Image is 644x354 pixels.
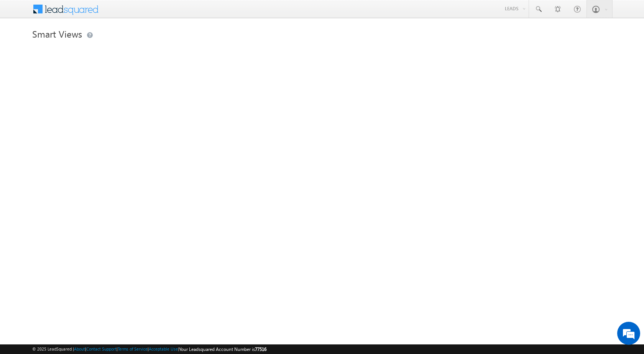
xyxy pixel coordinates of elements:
a: Contact Support [86,346,117,351]
span: © 2025 LeadSquared | | | | | [32,346,266,353]
span: Smart Views [32,28,82,40]
a: Acceptable Use [149,346,178,351]
span: 77516 [255,346,266,352]
a: Terms of Service [118,346,148,351]
a: About [74,346,85,351]
span: Your Leadsquared Account Number is [179,346,266,352]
